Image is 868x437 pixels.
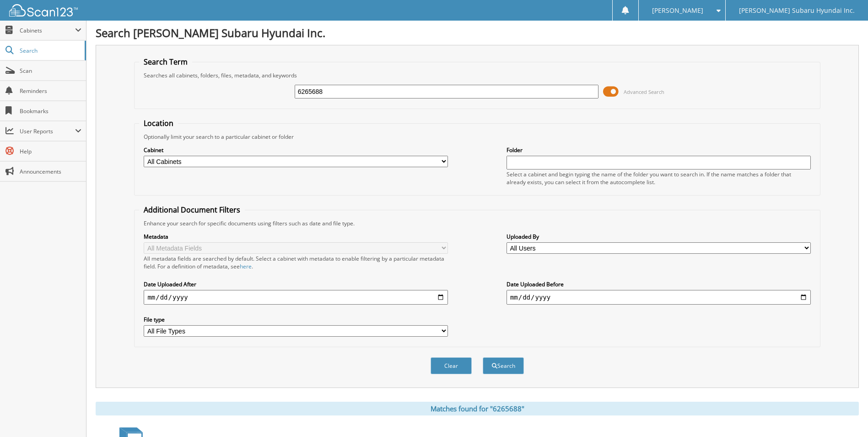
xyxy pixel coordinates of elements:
span: Help [20,147,81,155]
div: Optionally limit your search to a particular cabinet or folder [139,133,815,141]
a: here [240,262,252,270]
label: Uploaded By [507,233,811,240]
button: Clear [431,357,472,374]
span: Announcements [20,168,81,175]
label: Cabinet [144,146,448,154]
label: Date Uploaded After [144,280,448,288]
div: Select a cabinet and begin typing the name of the folder you want to search in. If the name match... [507,170,811,186]
label: Date Uploaded Before [507,280,811,288]
button: Search [483,357,524,374]
div: Enhance your search for specific documents using filters such as date and file type. [139,219,815,227]
label: Metadata [144,233,448,240]
span: Scan [20,67,81,75]
div: Matches found for "6265688" [96,402,859,415]
span: User Reports [20,127,75,135]
span: Search [20,47,80,55]
h1: Search [PERSON_NAME] Subaru Hyundai Inc. [96,25,859,40]
span: [PERSON_NAME] Subaru Hyundai Inc. [739,8,855,13]
span: Bookmarks [20,107,81,115]
div: All metadata fields are searched by default. Select a cabinet with metadata to enable filtering b... [144,255,448,270]
legend: Additional Document Filters [139,205,245,215]
label: File type [144,316,448,323]
span: Reminders [20,87,81,95]
span: Advanced Search [624,88,664,95]
img: scan123-logo-white.svg [9,4,78,16]
input: end [507,290,811,305]
label: Folder [507,146,811,154]
div: Searches all cabinets, folders, files, metadata, and keywords [139,71,815,79]
input: start [144,290,448,305]
span: Cabinets [20,27,75,34]
legend: Search Term [139,57,192,67]
legend: Location [139,118,178,128]
span: [PERSON_NAME] [652,8,703,13]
